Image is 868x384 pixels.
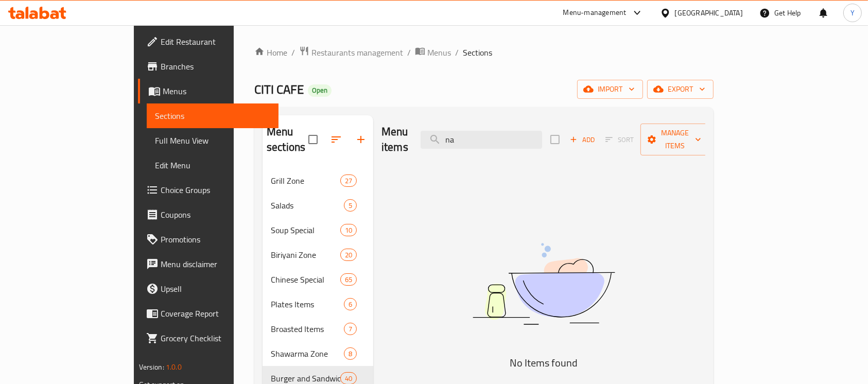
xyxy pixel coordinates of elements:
span: import [585,83,635,96]
div: Grill Zone27 [263,168,373,193]
div: items [340,249,357,261]
span: Sections [463,46,492,59]
span: Sort sections [324,127,349,152]
span: Restaurants management [311,46,403,59]
span: Upsell [161,283,271,295]
a: Coverage Report [138,301,279,326]
span: export [655,83,705,96]
div: items [344,199,357,212]
span: Sort items [599,132,640,148]
span: Sections [155,110,271,122]
button: Manage items [640,124,709,155]
a: Sections [147,103,279,128]
span: Grill Zone [271,174,340,187]
span: Chinese Special [271,273,340,286]
a: Restaurants management [299,46,403,59]
span: Grocery Checklist [161,332,271,344]
div: Chinese Special65 [263,267,373,292]
span: Biriyani Zone [271,249,340,261]
h2: Menu items [381,124,408,155]
div: Salads5 [263,193,373,218]
span: Manage items [649,127,701,152]
div: items [344,298,357,310]
span: Shawarma Zone [271,347,344,360]
span: Branches [161,60,271,73]
div: items [340,273,357,286]
span: Salads [271,199,344,212]
a: Grocery Checklist [138,326,279,351]
span: Menus [163,85,271,97]
span: Menus [427,46,451,59]
span: Coupons [161,208,271,221]
li: / [455,46,459,59]
a: Edit Menu [147,153,279,178]
li: / [407,46,411,59]
span: Select all sections [302,129,324,150]
a: Menus [415,46,451,59]
a: Menu disclaimer [138,252,279,276]
div: items [340,224,357,236]
span: 20 [341,250,356,260]
h5: No Items found [415,355,672,371]
a: Choice Groups [138,178,279,202]
a: Coupons [138,202,279,227]
span: Y [850,7,855,19]
button: import [577,80,643,99]
span: Coverage Report [161,307,271,320]
img: dish.svg [415,216,672,352]
div: Broasted Items7 [263,317,373,341]
span: 1.0.0 [166,360,182,374]
a: Edit Restaurant [138,29,279,54]
span: Broasted Items [271,323,344,335]
span: 10 [341,225,356,235]
span: Add [568,134,596,146]
span: CITI CAFE [254,78,304,101]
span: Plates Items [271,298,344,310]
span: 27 [341,176,356,186]
span: Choice Groups [161,184,271,196]
a: Menus [138,79,279,103]
a: Upsell [138,276,279,301]
div: Menu-management [563,7,627,19]
li: / [291,46,295,59]
input: search [421,131,542,149]
a: Promotions [138,227,279,252]
div: items [344,323,357,335]
span: Soup Special [271,224,340,236]
span: Edit Restaurant [161,36,271,48]
span: Edit Menu [155,159,271,171]
div: Soup Special10 [263,218,373,242]
span: 6 [344,300,356,309]
span: Version: [139,360,164,374]
span: Promotions [161,233,271,246]
h2: Menu sections [267,124,308,155]
div: Plates Items6 [263,292,373,317]
a: Full Menu View [147,128,279,153]
div: Biriyani Zone20 [263,242,373,267]
nav: breadcrumb [254,46,714,59]
span: 5 [344,201,356,211]
button: Add section [349,127,373,152]
span: 65 [341,275,356,285]
div: [GEOGRAPHIC_DATA] [675,7,743,19]
span: 40 [341,374,356,383]
button: Add [566,132,599,148]
div: Open [308,84,332,97]
button: export [647,80,714,99]
div: Shawarma Zone8 [263,341,373,366]
a: Branches [138,54,279,79]
span: 8 [344,349,356,359]
span: Full Menu View [155,134,271,147]
span: 7 [344,324,356,334]
span: Open [308,86,332,95]
span: Menu disclaimer [161,258,271,270]
div: items [340,174,357,187]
